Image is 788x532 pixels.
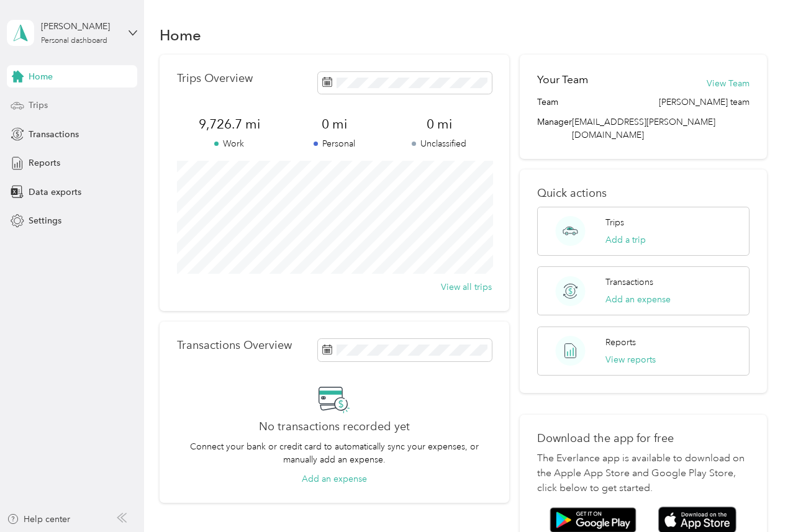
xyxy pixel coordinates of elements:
[387,115,492,133] span: 0 mi
[605,233,646,246] button: Add a trip
[29,156,60,169] span: Reports
[177,440,492,466] p: Connect your bank or credit card to automatically sync your expenses, or manually add an expense.
[605,216,624,229] p: Trips
[41,37,107,45] div: Personal dashboard
[41,20,119,33] div: [PERSON_NAME]
[537,432,749,445] p: Download the app for free
[29,70,53,83] span: Home
[718,462,788,532] iframe: Everlance-gr Chat Button Frame
[537,96,558,109] span: Team
[177,137,282,150] p: Work
[605,336,636,349] p: Reports
[177,72,253,85] p: Trips Overview
[605,293,671,306] button: Add an expense
[441,281,492,294] button: View all trips
[537,187,749,200] p: Quick actions
[29,99,48,112] span: Trips
[659,96,750,109] span: [PERSON_NAME] team
[605,353,656,366] button: View reports
[259,420,410,433] h2: No transactions recorded yet
[537,451,749,496] p: The Everlance app is available to download on the Apple App Store and Google Play Store, click be...
[572,117,715,140] span: [EMAIL_ADDRESS][PERSON_NAME][DOMAIN_NAME]
[707,77,750,90] button: View Team
[302,472,367,485] button: Add an expense
[177,115,282,133] span: 9,726.7 mi
[605,276,653,289] p: Transactions
[29,128,79,141] span: Transactions
[282,115,387,133] span: 0 mi
[537,72,588,88] h2: Your Team
[29,214,61,227] span: Settings
[7,513,70,526] button: Help center
[177,339,292,352] p: Transactions Overview
[160,29,201,42] h1: Home
[537,115,572,142] span: Manager
[29,186,81,199] span: Data exports
[387,137,492,150] p: Unclassified
[282,137,387,150] p: Personal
